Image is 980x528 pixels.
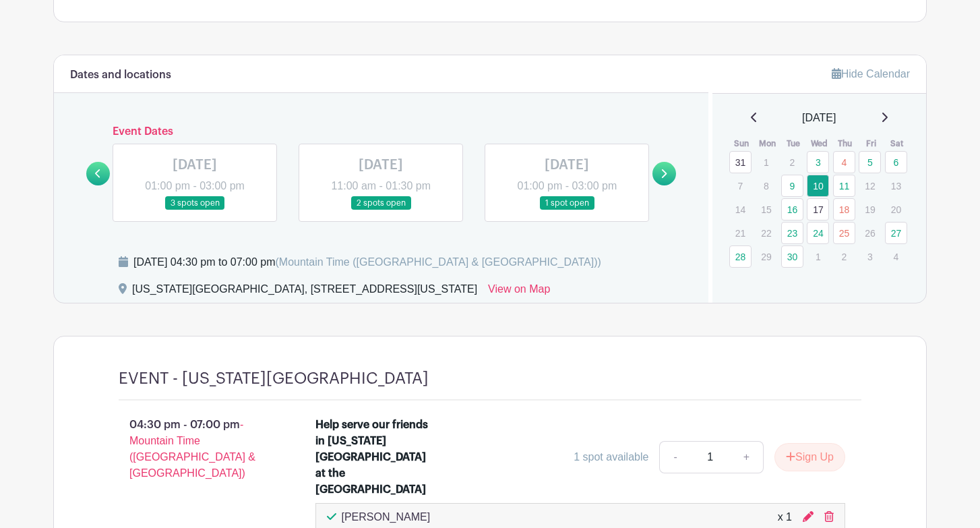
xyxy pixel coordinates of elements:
[859,223,881,243] p: 26
[275,256,601,268] span: (Mountain Time ([GEOGRAPHIC_DATA] & [GEOGRAPHIC_DATA]))
[730,441,764,473] a: +
[110,125,652,138] h6: Event Dates
[755,152,777,173] p: 1
[755,199,777,220] p: 15
[859,151,881,173] a: 5
[755,175,777,196] p: 8
[574,449,648,465] div: 1 spot available
[729,137,755,150] th: Sun
[729,175,752,196] p: 7
[729,151,752,173] a: 31
[802,110,836,126] span: [DATE]
[659,441,690,473] a: -
[781,245,803,268] a: 30
[129,419,255,479] span: - Mountain Time ([GEOGRAPHIC_DATA] & [GEOGRAPHIC_DATA])
[833,151,855,173] a: 4
[132,281,477,303] div: [US_STATE][GEOGRAPHIC_DATA], [STREET_ADDRESS][US_STATE]
[781,222,803,244] a: 23
[774,443,845,471] button: Sign Up
[807,198,829,221] a: 17
[755,246,777,267] p: 29
[858,137,884,150] th: Fri
[859,246,881,267] p: 3
[488,281,550,303] a: View on Map
[729,199,752,220] p: 14
[729,245,752,268] a: 28
[859,175,881,196] p: 12
[315,417,432,498] div: Help serve our friends in [US_STATE][GEOGRAPHIC_DATA] at the [GEOGRAPHIC_DATA]
[859,199,881,220] p: 19
[807,222,829,244] a: 24
[806,137,832,150] th: Wed
[885,222,907,244] a: 27
[832,137,859,150] th: Thu
[755,223,777,243] p: 22
[833,198,855,221] a: 18
[885,175,907,196] p: 13
[885,151,907,173] a: 6
[729,223,752,243] p: 21
[807,175,829,197] a: 10
[778,509,792,525] div: x 1
[833,222,855,244] a: 25
[780,137,807,150] th: Tue
[342,509,431,525] p: [PERSON_NAME]
[781,198,803,221] a: 16
[884,137,911,150] th: Sat
[781,175,803,197] a: 9
[70,69,171,82] h6: Dates and locations
[754,137,780,150] th: Mon
[781,152,803,173] p: 2
[807,246,829,267] p: 1
[119,369,429,388] h4: EVENT - [US_STATE][GEOGRAPHIC_DATA]
[833,175,855,197] a: 11
[885,246,907,267] p: 4
[97,411,294,487] p: 04:30 pm - 07:00 pm
[807,151,829,173] a: 3
[832,68,910,80] a: Hide Calendar
[133,254,601,270] div: [DATE] 04:30 pm to 07:00 pm
[833,246,855,267] p: 2
[885,199,907,220] p: 20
